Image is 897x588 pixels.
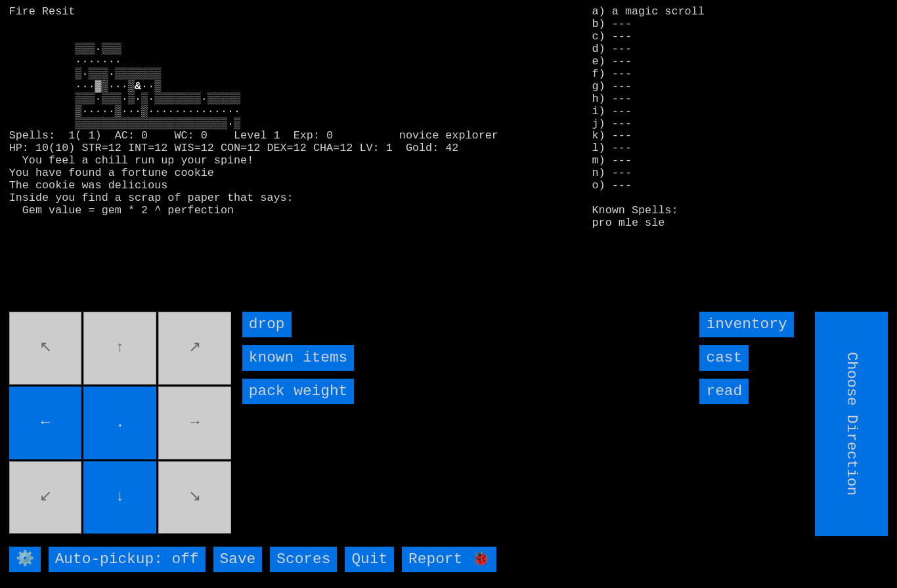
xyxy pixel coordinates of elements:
font: & [135,80,141,93]
input: ⚙️ [9,547,41,572]
input: known items [242,345,354,371]
stats: a) a magic scroll b) --- c) --- d) --- e) --- f) --- g) --- h) --- i) --- j) --- k) --- l) --- m)... [592,6,888,182]
input: read [699,379,749,404]
input: ← [9,387,82,459]
input: Scores [270,547,337,572]
input: Quit [345,547,394,572]
input: cast [699,345,749,371]
input: pack weight [242,379,354,404]
input: . [83,387,156,459]
input: Auto-pickup: off [49,547,206,572]
larn: Fire Resit ▒▒▒·▒▒▒ ······· ▒·▒▒▒·▒▒▒▒▒▒▒ ···▓▒···▒ ··▒ ▒▒▒·▒▒▒·▒·▒·▒▒▒▒▒▒▒·▒▒▒▒▒ ▒·····▒···▒·····... [9,6,575,300]
input: Save [213,547,263,572]
input: ↓ [83,461,156,534]
input: inventory [699,312,793,337]
input: Choose Direction [816,312,888,536]
input: Report 🐞 [402,547,496,572]
input: drop [242,312,292,337]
